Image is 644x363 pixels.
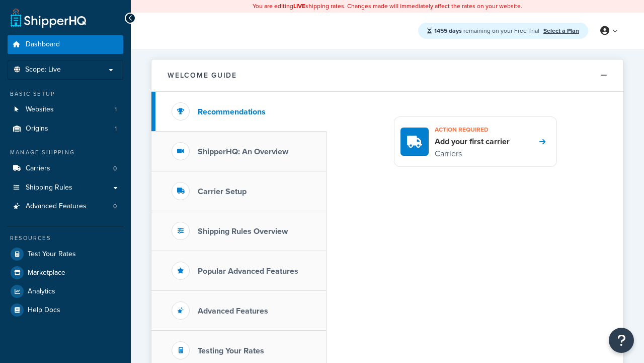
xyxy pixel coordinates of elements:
[8,119,123,138] a: Origins1
[8,148,123,157] div: Manage Shipping
[8,90,123,98] div: Basic Setup
[28,269,65,277] span: Marketplace
[293,2,305,11] b: LIVE
[543,26,579,35] a: Select a Plan
[434,26,462,35] strong: 1455 days
[8,119,123,138] li: Origins
[8,245,123,263] a: Test Your Rates
[198,187,247,196] h3: Carrier Setup
[198,147,288,156] h3: ShipperHQ: An Overview
[8,234,123,243] div: Resources
[8,159,123,178] li: Carriers
[26,184,72,192] span: Shipping Rules
[8,301,123,319] a: Help Docs
[113,202,117,211] span: 0
[8,100,123,119] li: Websites
[8,35,123,54] a: Dashboard
[25,66,61,74] span: Scope: Live
[198,307,268,316] h3: Advanced Features
[115,125,117,133] span: 1
[435,147,510,160] p: Carriers
[8,282,123,300] a: Analytics
[26,40,60,49] span: Dashboard
[8,100,123,119] a: Websites1
[26,105,54,114] span: Websites
[28,287,55,296] span: Analytics
[198,267,298,276] h3: Popular Advanced Features
[8,178,123,197] a: Shipping Rules
[8,159,123,178] a: Carriers0
[198,107,266,116] h3: Recommendations
[435,123,510,136] h3: Action required
[198,346,264,355] h3: Testing Your Rates
[435,136,510,147] h4: Add your first carrier
[115,105,117,114] span: 1
[198,227,288,236] h3: Shipping Rules Overview
[609,328,634,353] button: Open Resource Center
[26,125,48,133] span: Origins
[26,164,50,173] span: Carriers
[113,164,117,173] span: 0
[8,197,123,216] a: Advanced Features0
[151,59,623,92] button: Welcome Guide
[8,264,123,282] a: Marketplace
[28,306,60,315] span: Help Docs
[168,72,237,79] h2: Welcome Guide
[8,197,123,216] li: Advanced Features
[434,26,541,35] span: remaining on your Free Trial
[28,250,76,259] span: Test Your Rates
[26,202,87,211] span: Advanced Features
